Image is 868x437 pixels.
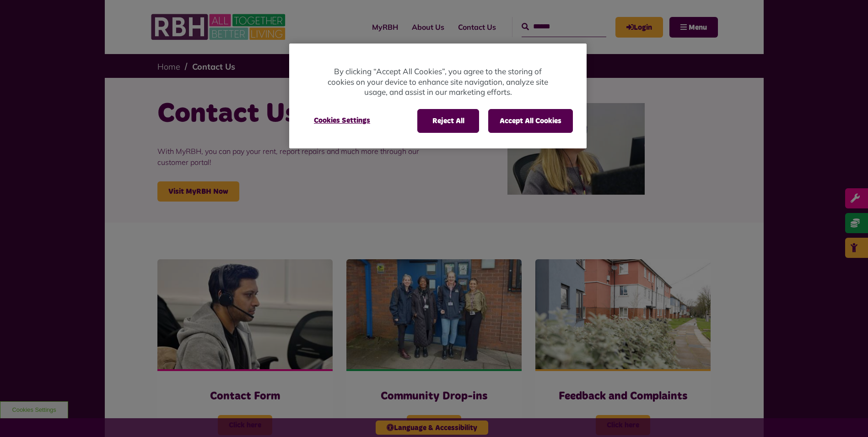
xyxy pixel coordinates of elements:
button: Reject All [417,109,479,133]
button: Accept All Cookies [488,109,573,133]
button: Cookies Settings [303,109,381,132]
p: By clicking “Accept All Cookies”, you agree to the storing of cookies on your device to enhance s... [326,66,550,98]
div: Cookie banner [289,44,587,148]
div: Privacy [289,44,587,148]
